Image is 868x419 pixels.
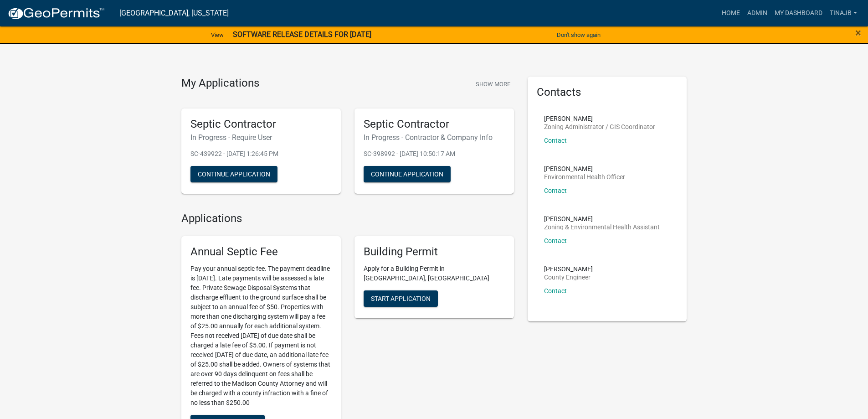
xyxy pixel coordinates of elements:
h5: Contacts [537,86,678,99]
a: Contact [544,187,567,194]
p: SC-398992 - [DATE] 10:50:17 AM [364,149,505,159]
h5: Septic Contractor [190,118,332,131]
button: Continue Application [190,166,277,182]
button: Continue Application [364,166,451,182]
p: Zoning Administrator / GIS Coordinator [544,124,655,130]
p: County Engineer [544,274,593,280]
span: × [855,26,861,39]
button: Don't show again [553,27,604,42]
p: [PERSON_NAME] [544,216,660,222]
a: Admin [744,5,771,22]
a: My Dashboard [771,5,826,22]
button: Show More [472,77,514,92]
p: SC-439922 - [DATE] 1:26:45 PM [190,149,332,159]
a: Tinajb [826,5,861,22]
a: View [207,27,227,42]
p: Zoning & Environmental Health Assistant [544,224,660,230]
a: [GEOGRAPHIC_DATA], [US_STATE] [119,5,229,21]
p: Apply for a Building Permit in [GEOGRAPHIC_DATA], [GEOGRAPHIC_DATA] [364,264,505,283]
p: [PERSON_NAME] [544,266,593,272]
button: Close [855,27,861,38]
h6: In Progress - Require User [190,133,332,142]
a: Contact [544,237,567,244]
h4: My Applications [181,77,259,90]
h6: In Progress - Contractor & Company Info [364,133,505,142]
h5: Annual Septic Fee [190,245,332,259]
h4: Applications [181,212,514,225]
a: Home [718,5,744,22]
p: Pay your annual septic fee. The payment deadline is [DATE]. Late payments will be assessed a late... [190,264,332,408]
a: Contact [544,137,567,144]
button: Start Application [364,290,438,307]
h5: Septic Contractor [364,118,505,131]
p: [PERSON_NAME] [544,115,655,122]
p: [PERSON_NAME] [544,166,625,172]
p: Environmental Health Officer [544,174,625,180]
a: Contact [544,287,567,295]
strong: SOFTWARE RELEASE DETAILS FOR [DATE] [233,30,371,39]
span: Start Application [371,295,431,302]
h5: Building Permit [364,245,505,259]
